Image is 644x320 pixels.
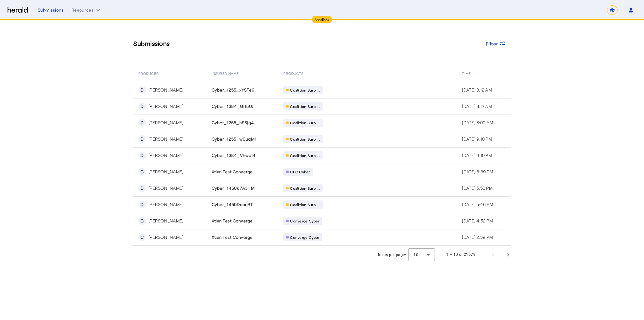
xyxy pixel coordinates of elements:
span: Xtian Test Converge [212,218,253,224]
div: D [138,135,146,143]
span: [DATE] 2:59 PM [462,234,493,240]
div: [PERSON_NAME] [148,120,183,126]
div: [PERSON_NAME] [148,136,183,142]
div: D [138,119,146,126]
h3: Submissions [133,39,170,48]
span: Insured Name [212,70,239,76]
div: Items per page: [378,252,406,258]
div: [PERSON_NAME] [148,152,183,159]
div: [PERSON_NAME] [148,87,183,93]
span: [DATE] 8:12 AM [462,87,492,93]
div: [PERSON_NAME] [148,218,183,224]
span: CFC Cyber [290,169,310,174]
span: [DATE] 9:10 PM [462,153,492,158]
div: [PERSON_NAME] [148,201,183,208]
span: Filter [486,40,498,47]
span: Xtian Test Converge [212,169,253,175]
span: Coalition Surpl... [290,120,320,125]
span: [DATE] 8:12 AM [462,104,492,109]
button: Filter [481,38,511,49]
div: C [138,217,146,225]
span: Cyber_1255_xYSFe6 [212,87,254,93]
img: Herald Logo [8,7,28,13]
div: Sandbox [312,16,332,23]
span: Cyber_1255_hS6jg4 [212,120,254,126]
div: [PERSON_NAME] [148,185,183,191]
span: [DATE] 9:10 PM [462,136,492,142]
div: D [138,103,146,110]
span: [DATE] 5:50 PM [462,185,492,191]
span: Coalition Surpl... [290,87,320,93]
span: [DATE] 5:46 PM [462,202,493,207]
div: D [138,152,146,159]
div: D [138,86,146,94]
table: Table view of all submissions by your platform [133,64,511,246]
span: Coalition Surpl... [290,186,320,191]
div: Submissions [38,7,64,13]
div: [PERSON_NAME] [148,103,183,109]
span: Cyber_1450DdbgRT [212,201,253,208]
span: Coalition Surpl... [290,153,320,158]
div: D [138,184,146,192]
button: Next page [501,247,516,262]
div: 1 – 10 of 21579 [446,251,475,258]
span: Cyber_1384_Gff5UJ [212,103,253,109]
span: Xtian Test Converge [212,234,253,240]
span: Coalition Surpl... [290,104,320,109]
span: [DATE] 4:52 PM [462,218,493,223]
span: PRODUCER [138,70,159,76]
span: Converge Cyber [290,235,319,240]
span: PRODUCTS [283,70,303,76]
div: [PERSON_NAME] [148,169,183,175]
span: [DATE] 8:09 AM [462,120,493,125]
span: Converge Cyber [290,218,319,223]
div: [PERSON_NAME] [148,234,183,240]
span: Coalition Surpl... [290,137,320,142]
span: Time [462,70,470,76]
span: Cyber_1255_w0uqMl [212,136,256,142]
span: Cyber_1384_VhwcI4 [212,152,255,159]
div: C [138,168,146,176]
div: C [138,233,146,241]
span: Coalition Surpl... [290,202,320,207]
span: [DATE] 6:39 PM [462,169,493,174]
span: Cyber_1450k7A3HM [212,185,255,191]
button: Resources dropdown menu [71,7,101,13]
div: D [138,201,146,208]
